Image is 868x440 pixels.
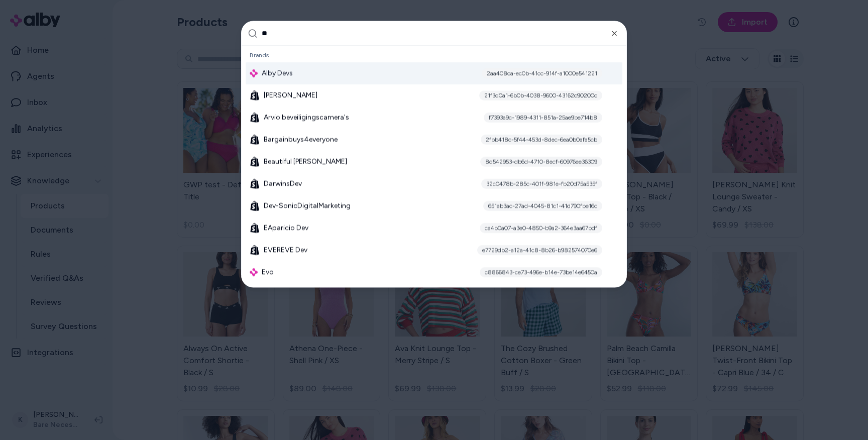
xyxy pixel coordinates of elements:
span: Evo [262,267,274,277]
div: 2fbb418c-5f44-453d-8dec-6ea0b0afa5cb [481,134,602,144]
span: Bargainbuys4everyone [264,134,338,144]
div: f7393a9c-1989-4311-851a-25ae9be714b8 [484,112,602,122]
div: Brands [246,48,622,62]
img: alby Logo [250,268,258,276]
div: Suggestions [242,46,626,287]
span: EVEREVE Dev [264,245,307,255]
div: 651ab3ac-27ad-4045-81c1-41d790fbe16c [483,200,602,210]
img: alby Logo [250,69,258,77]
div: ca4b0a07-a3e0-4850-b9a2-364e3aa67bdf [480,223,602,233]
div: 2aa408ca-ec0b-41cc-914f-a1000e541221 [482,68,602,78]
span: Dev-SonicDigitalMarketing [264,200,351,210]
div: e7729db2-a12a-41c8-8b26-b982574070e6 [477,245,602,255]
div: c8866843-ce73-496e-b14e-73be14e6450a [480,267,602,277]
span: EAparicio Dev [264,223,308,233]
div: 8d542953-db6d-4710-8ecf-60976ee36309 [480,156,602,166]
span: Arvio beveiligingscamera's [264,112,349,122]
div: 32c0478b-285c-401f-981e-fb20d75a535f [481,178,602,188]
span: [PERSON_NAME] [264,90,317,100]
span: Alby Devs [262,68,293,78]
div: 21f3d0a1-6b0b-4038-9600-43162c90200c [479,90,602,100]
span: DarwinsDev [264,178,302,188]
span: Beautiful [PERSON_NAME] [264,156,347,166]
